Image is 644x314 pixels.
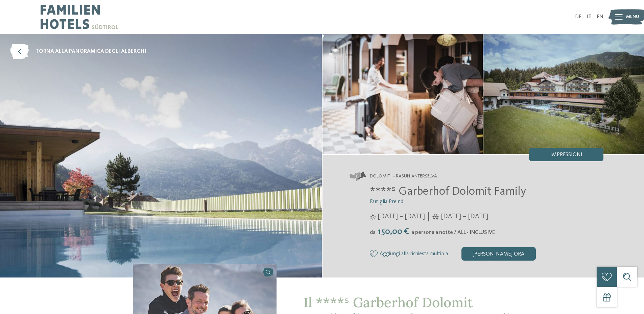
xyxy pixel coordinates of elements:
span: Famiglia Preindl [370,199,405,204]
img: Hotel Dolomit Family Resort Garberhof ****ˢ [483,34,644,154]
span: Impressioni [550,152,582,158]
a: torna alla panoramica degli alberghi [10,44,146,59]
span: Aggiungi alla richiesta multipla [380,251,448,257]
span: [DATE] – [DATE] [378,212,425,221]
a: EN [597,14,603,20]
i: Orari d'apertura inverno [432,214,439,220]
span: Dolomiti – Rasun-Anterselva [370,173,437,180]
img: Il family hotel ad Anterselva: un paradiso naturale [323,34,483,154]
i: Orari d'apertura estate [370,214,376,220]
span: da [370,230,376,235]
span: 150,00 € [376,227,411,236]
span: Menu [626,14,639,20]
span: torna alla panoramica degli alberghi [35,48,146,55]
div: [PERSON_NAME] ora [461,247,536,261]
a: DE [575,14,581,20]
span: a persona a notte / ALL - INCLUSIVE [411,230,495,235]
a: IT [587,14,592,20]
span: [DATE] – [DATE] [441,212,488,221]
span: ****ˢ Garberhof Dolomit Family [370,186,526,197]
